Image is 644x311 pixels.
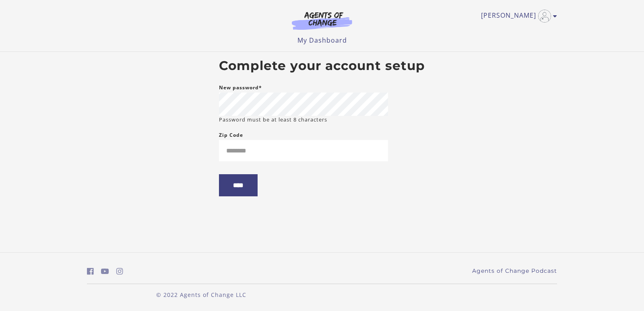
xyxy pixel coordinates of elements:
[219,116,327,124] small: Password must be at least 8 characters
[87,266,94,277] a: https://www.facebook.com/groups/aswbtestprep (Open in a new window)
[116,268,123,275] i: https://www.instagram.com/agentsofchangeprep/ (Open in a new window)
[87,268,94,275] i: https://www.facebook.com/groups/aswbtestprep (Open in a new window)
[219,58,425,74] h2: Complete your account setup
[472,267,557,275] a: Agents of Change Podcast
[219,83,262,93] label: New password*
[297,36,347,45] a: My Dashboard
[116,266,123,277] a: https://www.instagram.com/agentsofchangeprep/ (Open in a new window)
[101,268,109,275] i: https://www.youtube.com/c/AgentsofChangeTestPrepbyMeaganMitchell (Open in a new window)
[481,10,553,23] a: Toggle menu
[101,266,109,277] a: https://www.youtube.com/c/AgentsofChangeTestPrepbyMeaganMitchell (Open in a new window)
[219,130,243,140] label: Zip Code
[283,11,361,30] img: Agents of Change Logo
[87,290,316,299] p: © 2022 Agents of Change LLC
